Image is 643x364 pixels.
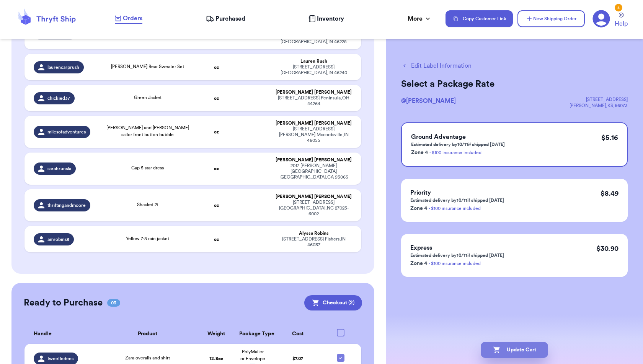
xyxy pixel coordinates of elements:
[410,252,504,258] p: Estimated delivery by 10/11 if shipped [DATE]
[47,356,73,362] span: tweetledees
[275,236,352,248] div: [STREET_ADDRESS] Fishers , IN 46037
[401,61,472,70] button: Edit Label Information
[111,64,184,69] span: [PERSON_NAME] Bear Sweater Set
[107,299,120,307] span: 03
[615,13,628,28] a: Help
[317,14,344,23] span: Inventory
[275,200,352,217] div: [STREET_ADDRESS] [GEOGRAPHIC_DATA] , NC 27023-6002
[410,197,504,203] p: Estimated delivery by 10/11 if shipped [DATE]
[410,206,427,211] span: Zone 4
[275,194,352,200] div: [PERSON_NAME] [PERSON_NAME]
[125,356,170,360] span: Zara overalls and shirt
[410,245,432,251] span: Express
[97,324,198,344] th: Product
[615,4,622,11] div: 4
[209,356,223,361] strong: 12.8 oz
[34,330,52,338] span: Handle
[275,126,352,143] div: [STREET_ADDRESS][PERSON_NAME] Mccordsville , IN 46055
[275,89,352,95] div: [PERSON_NAME] [PERSON_NAME]
[123,14,142,23] span: Orders
[131,166,164,170] span: Gap 5 star dress
[198,324,235,344] th: Weight
[126,236,169,241] span: Yellow 7-8 rain jacket
[615,19,628,28] span: Help
[592,10,610,28] a: 4
[214,65,219,70] strong: oz
[411,134,466,140] span: Ground Advantage
[429,206,481,211] a: - $100 insurance included
[275,64,352,76] div: [STREET_ADDRESS] [GEOGRAPHIC_DATA] , IN 46240
[47,64,79,70] span: laurencarprush
[214,203,219,208] strong: oz
[446,10,513,27] button: Copy Customer Link
[215,14,245,23] span: Purchased
[206,14,245,23] a: Purchased
[24,297,103,309] h2: Ready to Purchase
[275,157,352,163] div: [PERSON_NAME] [PERSON_NAME]
[214,130,219,134] strong: oz
[214,237,219,242] strong: oz
[570,96,628,102] div: [STREET_ADDRESS]
[570,102,628,109] div: [PERSON_NAME] , KS , 66073
[134,95,162,100] span: Green Jacket
[214,166,219,171] strong: oz
[401,78,628,90] h2: Select a Package Rate
[115,14,142,24] a: Orders
[517,10,585,27] button: New Shipping Order
[429,261,481,266] a: - $100 insurance included
[271,324,325,344] th: Cost
[275,231,352,236] div: Alyssa Robins
[596,243,619,254] p: $ 30.90
[410,190,431,196] span: Priority
[214,96,219,101] strong: oz
[601,132,618,143] p: $ 5.16
[429,150,481,155] a: - $100 insurance included
[275,163,352,180] div: 2017 [PERSON_NAME][GEOGRAPHIC_DATA] [GEOGRAPHIC_DATA] , CA 93065
[275,58,352,64] div: Lauren Rush
[47,202,86,208] span: thriftingandmoore
[47,95,70,101] span: chickied37
[304,295,362,310] button: Checkout (2)
[47,129,86,135] span: milesofadventures
[411,141,505,148] p: Estimated delivery by 10/11 if shipped [DATE]
[235,324,271,344] th: Package Type
[408,14,432,23] div: More
[292,356,303,361] span: $ 7.07
[106,125,189,137] span: [PERSON_NAME] and [PERSON_NAME] sailor front button bubble
[481,342,548,358] button: Update Cart
[275,120,352,126] div: [PERSON_NAME] [PERSON_NAME]
[275,95,352,107] div: [STREET_ADDRESS] Peninsula , OH 44264
[47,236,69,242] span: amrobins8
[401,98,456,104] span: @ [PERSON_NAME]
[411,150,428,155] span: Zone 4
[47,166,71,172] span: sarahrunsla
[137,202,158,207] span: Shacket 2t
[308,14,344,23] a: Inventory
[601,188,619,199] p: $ 8.49
[410,261,427,266] span: Zone 4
